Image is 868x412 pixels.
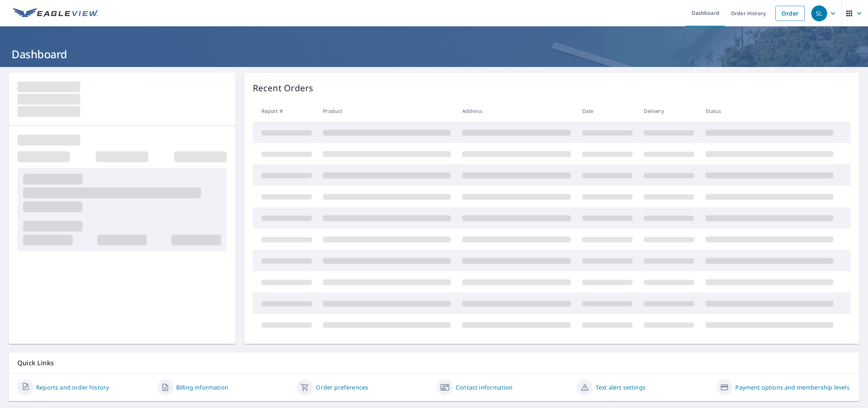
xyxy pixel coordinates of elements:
[176,383,228,392] a: Billing information
[811,5,827,21] div: SL
[253,81,314,94] p: Recent Orders
[638,100,700,122] th: Delivery
[36,383,109,392] a: Reports and order history
[596,383,646,392] a: Text alert settings
[456,100,576,122] th: Address
[13,8,98,19] img: EV Logo
[700,100,839,122] th: Status
[317,100,456,122] th: Product
[9,47,859,62] h1: Dashboard
[735,383,849,392] a: Payment options and membership levels
[775,6,805,21] a: Order
[17,358,851,367] p: Quick Links
[253,100,318,122] th: Report #
[576,100,638,122] th: Date
[456,383,512,392] a: Contact information
[316,383,368,392] a: Order preferences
